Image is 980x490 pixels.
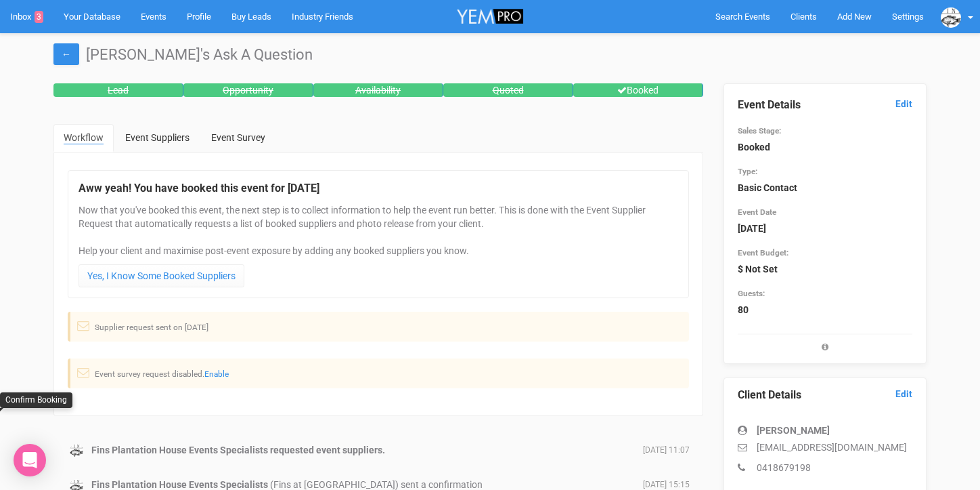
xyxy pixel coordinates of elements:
[738,388,912,403] legend: Client Details
[443,83,573,97] div: Quoted
[14,444,46,476] div: Open Intercom Messenger
[738,126,781,136] small: Sales Stage:
[757,425,830,436] strong: [PERSON_NAME]
[70,444,83,457] img: data
[313,83,443,97] div: Availability
[95,369,229,379] small: Event survey request disabled.
[91,445,268,455] strong: Fins Plantation House Events Specialists
[738,167,757,176] small: Type:
[91,479,268,490] strong: Fins Plantation House Events Specialists
[53,47,927,63] h1: [PERSON_NAME]'s Ask A Question
[790,12,817,22] span: Clients
[270,445,385,455] strong: requested event suppliers.
[941,7,961,28] img: data
[183,83,313,97] div: Opportunity
[53,124,114,152] a: Workflow
[738,142,770,152] strong: Booked
[895,388,912,401] a: Edit
[738,248,788,258] small: Event Budget:
[643,445,690,456] span: [DATE] 11:07
[738,223,766,234] strong: [DATE]
[895,98,912,110] a: Edit
[738,289,765,298] small: Guests:
[35,11,43,23] span: 3
[79,181,678,197] legend: Aww yeah! You have booked this event for [DATE]
[53,43,79,65] a: ←
[738,98,912,113] legend: Event Details
[79,264,244,287] a: Yes, I Know Some Booked Suppliers
[738,264,778,274] strong: $ Not Set
[79,203,678,258] p: Now that you've booked this event, the next step is to collect information to help the event run ...
[715,12,770,22] span: Search Events
[837,12,872,22] span: Add New
[738,441,912,454] p: [EMAIL_ADDRESS][DOMAIN_NAME]
[738,461,912,474] p: 0418679198
[738,207,776,217] small: Event Date
[204,369,229,379] a: Enable
[573,83,703,97] div: Booked
[270,479,483,490] span: (Fins at [GEOGRAPHIC_DATA]) sent a confirmation
[53,83,183,97] div: Lead
[95,323,208,332] small: Supplier request sent on [DATE]
[738,182,797,193] strong: Basic Contact
[115,124,200,151] a: Event Suppliers
[201,124,275,151] a: Event Survey
[738,304,749,315] strong: 80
